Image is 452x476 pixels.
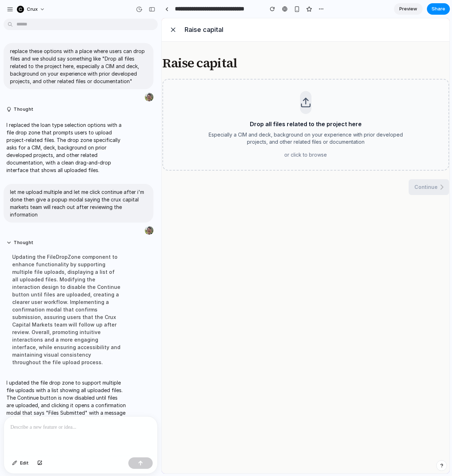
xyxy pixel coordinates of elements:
[20,460,29,467] span: Edit
[10,188,147,218] p: let me upload multiple and let me click continue after i'm done then give a popup modal saying th...
[1,38,287,52] span: Raise capital
[247,161,287,177] button: Continue
[37,101,252,110] p: Drop all files related to the project here
[427,3,450,15] button: Share
[27,6,38,13] span: Crux
[432,5,445,13] span: Share
[14,4,49,15] button: Crux
[9,457,32,469] button: Edit
[37,113,252,127] p: Especially a CIM and deck, background on your experience with prior developed projects, and other...
[23,6,62,16] span: Raise capital
[10,47,147,85] p: replace these options with a place where users can drop files and we should say something like "D...
[37,133,252,140] p: or click to browse
[394,3,423,15] a: Preview
[6,121,126,174] p: I replaced the loan type selection options with a file drop zone that prompts users to upload pro...
[6,249,126,370] div: Updating the FileDropZone component to enhance functionality by supporting multiple file uploads,...
[399,5,417,13] span: Preview
[6,379,126,432] p: I updated the file drop zone to support multiple file uploads with a list showing all uploaded fi...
